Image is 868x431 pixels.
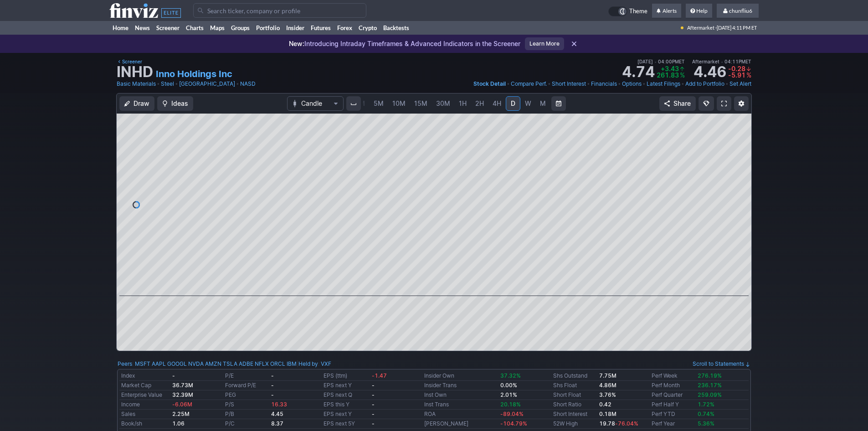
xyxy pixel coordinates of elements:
[436,99,450,107] span: 30M
[370,96,388,111] a: 5M
[223,381,269,390] td: Forward P/E
[698,382,722,389] span: 236.17%
[172,401,192,408] span: -6.06M
[552,79,586,88] a: Short Interest
[455,96,471,111] a: 1H
[525,37,564,50] a: Learn More
[511,79,547,88] a: Compare Perf.
[475,99,484,107] span: 2H
[661,65,679,73] span: +3.43
[322,390,370,400] td: EPS next Q
[729,79,751,88] a: Set Alert
[372,372,387,379] span: -1.47
[650,410,696,419] td: Perf YTD
[271,372,274,379] b: -
[298,360,318,367] a: Held by
[287,96,344,111] button: Chart Type
[629,6,647,16] span: Theme
[236,79,239,88] span: •
[179,79,235,88] a: [GEOGRAPHIC_DATA]
[459,99,467,107] span: 1H
[599,401,611,408] b: 0.42
[297,359,331,369] div: | :
[422,410,498,419] td: ROA
[618,79,621,88] span: •
[647,79,680,88] a: Latest Filings
[493,99,501,107] span: 4H
[346,96,361,111] button: Interval
[167,359,187,369] a: GOOGL
[161,79,174,88] a: Steel
[681,79,684,88] span: •
[119,390,170,400] td: Enterprise Value
[183,21,207,35] a: Charts
[536,96,550,111] a: M
[153,21,183,35] a: Screener
[693,65,726,79] strong: 4.46
[650,381,696,390] td: Perf Month
[642,79,646,88] span: •
[698,401,714,408] span: 1.72%
[650,390,696,400] td: Perf Quarter
[255,359,269,369] a: NFLX
[599,410,616,417] b: 0.18M
[172,382,193,389] b: 36.73M
[650,371,696,381] td: Perf Week
[410,96,431,111] a: 15M
[157,96,193,111] button: Ideas
[654,59,657,64] span: •
[321,359,331,369] a: VXF
[239,359,253,369] a: ADBE
[223,410,269,419] td: P/B
[287,359,297,369] a: IBM
[599,391,616,398] b: 3.76%
[717,21,757,35] span: [DATE] 4:11 PM ET
[322,371,370,381] td: EPS (ttm)
[599,420,638,427] b: 19.78
[432,96,454,111] a: 30M
[500,401,521,408] span: 20.18%
[193,3,366,18] input: Search
[392,99,406,107] span: 10M
[553,401,581,408] a: Short Ratio
[422,381,498,390] td: Insider Trans
[650,400,696,410] td: Perf Half Y
[117,79,156,88] a: Basic Materials
[117,65,153,79] h1: INHD
[135,359,150,369] a: MSFT
[253,21,283,35] a: Portfolio
[271,401,287,408] span: 16.33
[551,371,597,381] td: Shs Outstand
[500,410,524,417] span: -89.04%
[698,372,722,379] span: 276.19%
[171,99,188,108] span: Ideas
[223,371,269,381] td: P/E
[729,7,752,14] span: chunfliu6
[388,96,410,111] a: 10M
[591,79,617,88] a: Financials
[599,372,616,379] b: 7.75M
[283,21,308,35] a: Insider
[507,79,510,88] span: •
[686,4,712,18] a: Help
[622,79,642,88] a: Options
[134,99,149,108] span: Draw
[289,39,520,48] p: Introducing Intraday Timeframes & Advanced Indicators in the Screener
[500,420,527,427] span: -104.79%
[548,79,551,88] span: •
[698,420,714,427] span: 5.36%
[500,391,517,398] b: 2.01%
[659,96,696,111] button: Share
[223,390,269,400] td: PEG
[521,96,535,111] a: W
[622,65,655,79] strong: 4.74
[372,410,375,417] b: -
[551,381,597,390] td: Shs Float
[322,419,370,429] td: EPS next 5Y
[657,71,679,79] span: 261.83
[172,420,185,427] b: 1.06
[511,99,515,107] span: D
[118,359,297,369] div: :
[172,372,175,379] b: -
[699,96,714,111] button: Explore new features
